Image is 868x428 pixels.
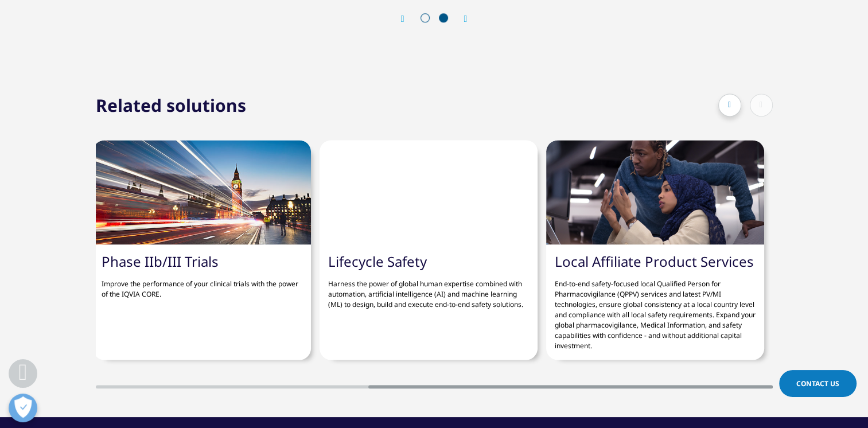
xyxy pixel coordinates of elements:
a: Phase IIb/III Trials [102,252,219,271]
h2: Related solutions [96,94,246,117]
button: Açık Tercihler [9,394,37,422]
a: Lifecycle Safety [328,252,427,271]
div: Previous slide [401,13,416,24]
div: Next slide [453,13,468,24]
p: Harness the power of global human expertise combined with automation, artificial intelligence (AI... [328,270,529,310]
p: End-to-end safety-focused local Qualified Person for Pharmacovigilance (QPPV) services and latest... [555,270,756,351]
a: Contact Us [779,370,857,397]
p: Improve the performance of your clinical trials with the power of the IQVIA CORE. [102,270,302,299]
span: Contact Us [796,379,839,388]
a: Local Affiliate Product Services [555,252,754,271]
